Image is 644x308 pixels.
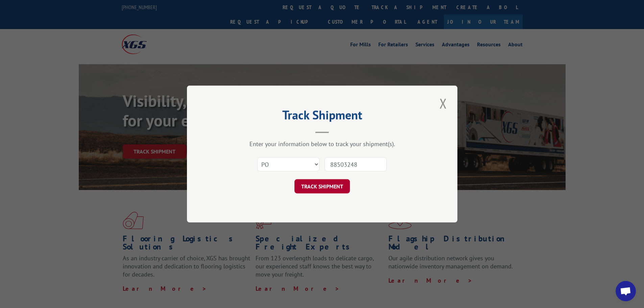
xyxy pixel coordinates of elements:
a: Open chat [616,281,636,301]
input: Number(s) [325,157,387,171]
button: TRACK SHIPMENT [294,179,350,193]
button: Close modal [437,94,449,113]
div: Enter your information below to track your shipment(s). [221,140,424,148]
h2: Track Shipment [221,110,424,123]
